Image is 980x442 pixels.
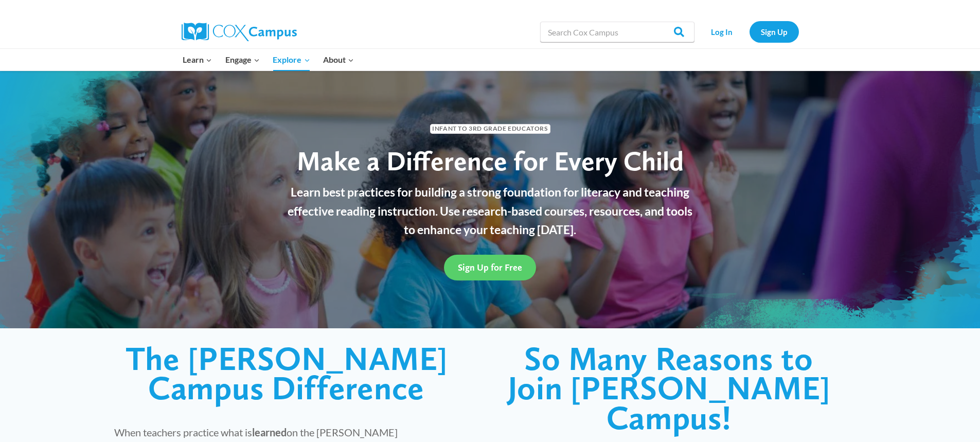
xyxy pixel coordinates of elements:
p: Learn best practices for building a strong foundation for literacy and teaching effective reading... [282,183,699,239]
a: Log In [700,21,744,42]
a: Sign Up for Free [444,255,536,280]
nav: Secondary Navigation [700,21,799,42]
span: Sign Up for Free [458,262,522,273]
strong: learned [252,426,287,438]
span: Infant to 3rd Grade Educators [430,124,550,134]
span: About [323,53,354,66]
span: Make a Difference for Every Child [297,145,684,177]
input: Search Cox Campus [540,22,694,42]
span: So Many Reasons to Join [PERSON_NAME] Campus! [508,339,830,437]
span: The [PERSON_NAME] Campus Difference [126,339,448,408]
nav: Primary Navigation [176,49,361,70]
span: Explore [273,53,310,66]
span: Engage [225,53,260,66]
img: Cox Campus [182,23,297,41]
a: Sign Up [750,21,799,42]
span: Learn [183,53,212,66]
